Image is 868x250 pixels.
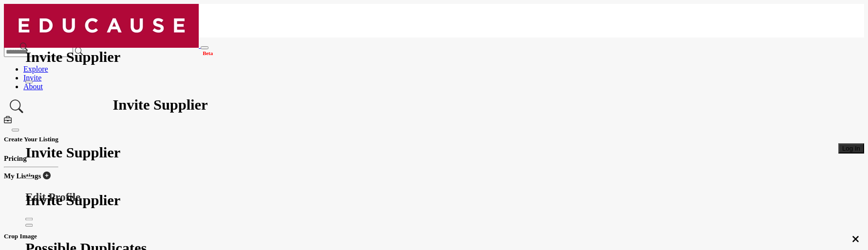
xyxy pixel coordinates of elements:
a: Search [4,96,29,116]
h5: Create Your Listing [4,135,58,143]
span: Pricing [4,154,27,162]
span: Log In [842,145,860,152]
div: Create Your Listing [4,154,58,180]
button: Close [25,176,33,179]
a: About [23,82,43,91]
b: My Listings [4,172,41,180]
div: Create Your Listing [4,116,58,143]
h1: Invite Supplier [25,192,843,209]
button: Close [12,129,19,132]
h1: Invite Supplier [25,144,843,161]
h1: Invite Supplier [113,96,208,114]
a: Invite [23,74,41,82]
h5: Crop Image [4,232,864,240]
h1: Edit Profile [25,191,843,204]
button: Toggle navigation [201,46,208,49]
a: Beta [4,41,201,49]
h1: Invite Supplier [25,49,843,66]
a: Explore [23,65,48,73]
img: site Logo [4,4,199,48]
button: Close [25,81,33,84]
button: Log In [838,143,864,154]
button: Close [25,224,33,227]
input: Search [4,47,73,57]
a: Pricing [4,154,27,162]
